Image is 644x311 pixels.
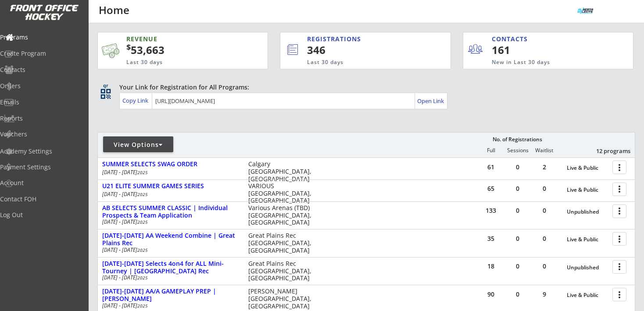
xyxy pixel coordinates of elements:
a: Open Link [417,95,445,107]
div: Unpublished [567,209,608,215]
em: 2025 [137,275,148,281]
div: qr [100,83,111,89]
div: Open Link [417,97,445,105]
div: REVENUE [126,35,227,43]
div: 133 [478,207,504,214]
div: No. of Registrations [490,136,544,143]
div: Waitlist [531,147,557,154]
sup: $ [126,42,131,52]
em: 2025 [137,247,148,253]
div: Live & Public [567,236,608,243]
div: VARIOUS [GEOGRAPHIC_DATA], [GEOGRAPHIC_DATA] [248,182,317,204]
div: 0 [531,263,558,269]
div: 53,663 [126,43,240,57]
div: 0 [504,186,531,192]
div: 2 [531,164,558,170]
div: [DATE] - [DATE] [102,170,236,175]
div: 0 [504,291,531,297]
div: Various Arenas (TBD) [GEOGRAPHIC_DATA], [GEOGRAPHIC_DATA] [248,204,317,226]
div: Full [478,147,504,154]
div: Live & Public [567,165,608,171]
div: Great Plains Rec [GEOGRAPHIC_DATA], [GEOGRAPHIC_DATA] [248,260,317,282]
div: [DATE]-[DATE] AA Weekend Combine | Great Plains Rec [102,232,239,247]
div: 61 [478,164,504,170]
div: Great Plains Rec [GEOGRAPHIC_DATA], [GEOGRAPHIC_DATA] [248,232,317,254]
div: 65 [478,186,504,192]
div: 0 [531,186,558,192]
div: Unpublished [567,265,608,271]
div: [DATE] - [DATE] [102,219,236,225]
div: SUMMER SELECTS SWAG ORDER [102,161,239,168]
div: New in Last 30 days [492,59,592,66]
div: AB SELECTS SUMMER CLASSIC | Individual Prospects & Team Application [102,204,239,219]
div: REGISTRATIONS [307,35,411,43]
div: 346 [307,43,421,57]
div: [DATE] - [DATE] [102,192,236,197]
div: 0 [504,263,531,269]
div: U21 ELITE SUMMER GAMES SERIES [102,182,239,190]
div: CONTACTS [492,35,532,43]
div: 0 [531,207,558,214]
div: 0 [504,207,531,214]
div: 0 [531,236,558,242]
div: Sessions [504,147,531,154]
div: 12 programs [585,147,630,155]
div: 18 [478,263,504,269]
div: [DATE] - [DATE] [102,275,236,280]
em: 2025 [137,219,148,225]
div: Calgary [GEOGRAPHIC_DATA], [GEOGRAPHIC_DATA] [248,161,317,182]
div: 90 [478,291,504,297]
button: more_vert [612,288,626,301]
div: [DATE]-[DATE] Selects 4on4 for ALL Mini-Tourney | [GEOGRAPHIC_DATA] Rec [102,260,239,275]
div: View Options [103,140,173,149]
div: Copy Link [122,97,150,104]
div: [DATE]-[DATE] AA/A GAMEPLAY PREP | [PERSON_NAME] [102,288,239,303]
em: 2025 [137,191,148,197]
em: 2025 [137,169,148,175]
div: [DATE] - [DATE] [102,247,236,253]
button: more_vert [612,161,626,174]
div: Last 30 days [307,59,414,66]
button: more_vert [612,204,626,218]
button: more_vert [612,232,626,246]
div: Last 30 days [126,59,227,66]
div: Your Link for Registration for All Programs: [119,83,608,92]
div: 161 [492,43,546,57]
button: qr_code [99,87,112,100]
div: 35 [478,236,504,242]
div: [PERSON_NAME] [GEOGRAPHIC_DATA], [GEOGRAPHIC_DATA] [248,288,317,310]
div: 0 [504,164,531,170]
em: 2025 [137,303,148,309]
button: more_vert [612,260,626,274]
div: 9 [531,291,558,297]
div: Live & Public [567,292,608,298]
div: [DATE] - [DATE] [102,303,236,308]
button: more_vert [612,182,626,196]
div: Live & Public [567,187,608,193]
div: 0 [504,236,531,242]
